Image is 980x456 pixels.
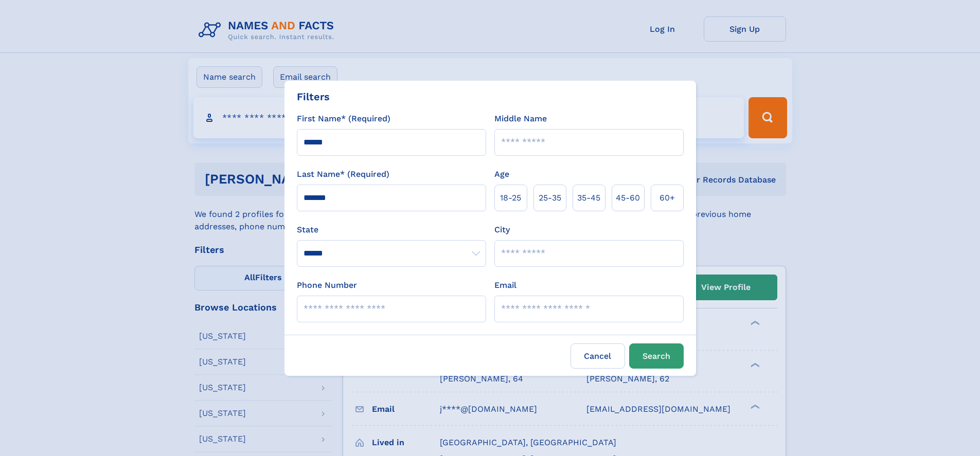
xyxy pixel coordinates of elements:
span: 25‑35 [539,192,561,204]
label: Cancel [571,343,625,369]
label: State [297,224,486,236]
label: Age [494,168,509,180]
label: Phone Number [297,279,357,291]
span: 45‑60 [616,192,640,204]
label: Email [494,279,516,291]
button: Search [629,343,684,369]
span: 18‑25 [500,192,521,204]
label: Last Name* (Required) [297,168,389,180]
label: Middle Name [494,113,547,125]
label: City [494,224,510,236]
div: Filters [297,89,330,104]
span: 35‑45 [577,192,600,204]
span: 60+ [660,192,675,204]
label: First Name* (Required) [297,113,390,125]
